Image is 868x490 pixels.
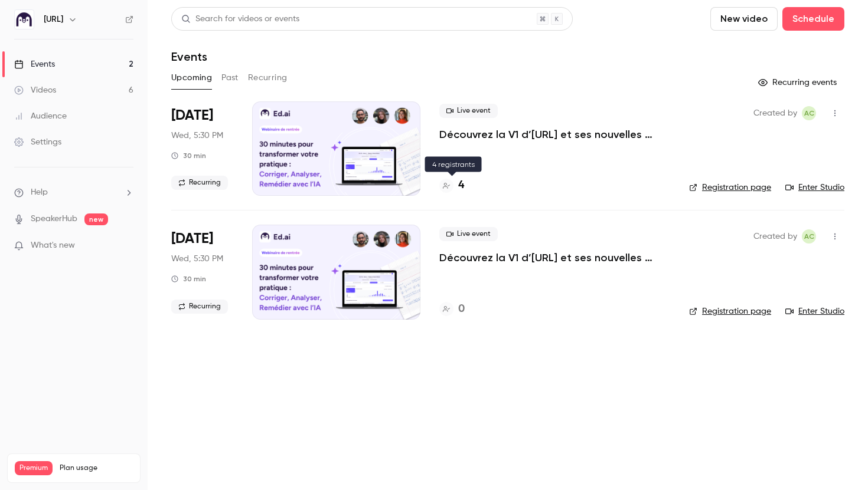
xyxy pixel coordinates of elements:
[753,106,797,120] span: Created by
[804,106,814,120] span: AC
[458,301,465,317] h4: 0
[753,73,844,92] button: Recurring events
[785,305,844,317] a: Enter Studio
[31,186,48,199] span: Help
[171,68,212,87] button: Upcoming
[171,300,228,314] span: Recurring
[458,177,464,193] h4: 4
[31,239,75,252] span: What's new
[44,14,63,25] h6: [URL]
[689,182,771,193] a: Registration page
[15,10,34,29] img: Ed.ai
[171,229,213,248] span: [DATE]
[753,229,797,244] span: Created by
[171,151,206,160] div: 30 min
[710,7,778,31] button: New video
[439,127,670,142] a: Découvrez la V1 d’[URL] et ses nouvelles fonctionnalités !
[171,225,233,319] div: Oct 22 Wed, 5:30 PM (Europe/Paris)
[84,213,108,225] span: new
[119,241,133,251] iframe: Noticeable Trigger
[171,274,206,284] div: 30 min
[439,104,498,118] span: Live event
[171,176,228,190] span: Recurring
[439,177,464,193] a: 4
[60,463,133,473] span: Plan usage
[221,68,239,87] button: Past
[14,136,61,148] div: Settings
[14,186,133,199] li: help-dropdown-opener
[14,110,67,122] div: Audience
[248,68,288,87] button: Recurring
[171,130,223,142] span: Wed, 5:30 PM
[181,13,299,25] div: Search for videos or events
[14,58,55,70] div: Events
[171,106,213,125] span: [DATE]
[439,301,465,317] a: 0
[439,227,498,241] span: Live event
[15,461,53,475] span: Premium
[804,229,814,244] span: AC
[785,182,844,193] a: Enter Studio
[171,101,233,196] div: Oct 15 Wed, 5:30 PM (Europe/Paris)
[802,106,816,120] span: Alison Chopard
[171,50,207,64] h1: Events
[802,229,816,244] span: Alison Chopard
[171,253,223,265] span: Wed, 5:30 PM
[782,7,844,31] button: Schedule
[439,251,670,265] a: Découvrez la V1 d’[URL] et ses nouvelles fonctionnalités !
[14,84,56,96] div: Videos
[689,305,771,317] a: Registration page
[31,213,77,225] a: SpeakerHub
